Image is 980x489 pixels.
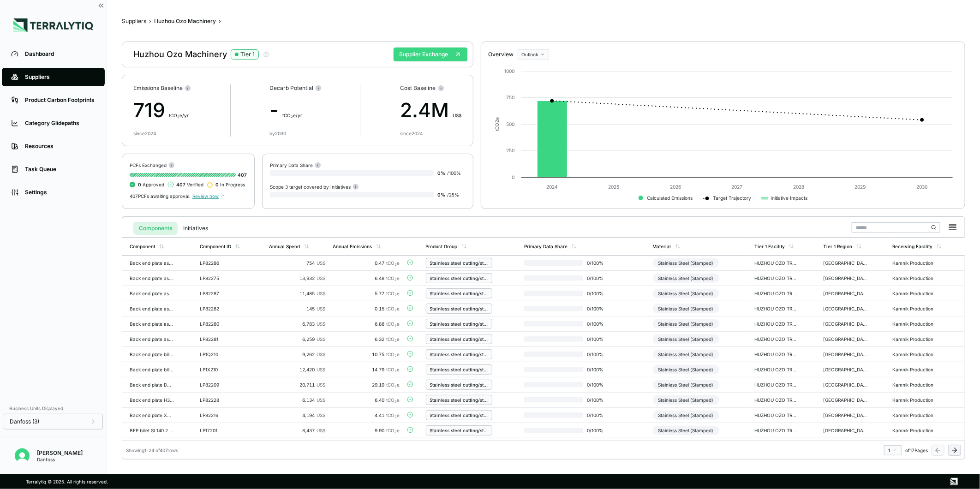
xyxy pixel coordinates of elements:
[317,428,325,433] span: US$
[892,397,937,403] div: Kamnik Production
[824,336,868,342] div: [GEOGRAPHIC_DATA]
[291,115,293,119] sub: 2
[754,367,799,372] div: HUZHOU OZO TRADE CO., LTD - [GEOGRAPHIC_DATA]
[670,184,681,190] text: 2026
[269,428,325,433] div: 8,437
[608,184,619,190] text: 2025
[916,184,927,190] text: 2030
[269,412,325,418] div: 4,194
[10,418,39,425] span: Danfoss (3)
[793,184,804,190] text: 2028
[824,428,868,433] div: [GEOGRAPHIC_DATA]
[269,397,325,403] div: 6,134
[387,306,400,311] span: tCO e
[130,412,174,418] div: Back end plate XB66L blind
[269,306,325,311] div: 145
[219,18,221,25] span: ›
[387,321,400,327] span: tCO e
[438,192,446,197] span: 0 %
[754,260,799,266] div: HUZHOU OZO TRADE CO., LTD - [GEOGRAPHIC_DATA]
[133,222,178,235] button: Components
[130,321,174,327] div: Back end plate asm XB61L
[25,189,96,196] div: Settings
[892,382,937,388] div: Kamnik Production
[855,184,866,190] text: 2029
[448,170,461,176] span: / 100 %
[269,275,325,281] div: 13,932
[270,161,321,168] div: Primary Data Share
[387,291,400,296] span: tCO e
[240,51,255,58] div: Tier 1
[317,291,325,296] span: US$
[317,412,325,418] span: US$
[583,367,613,372] span: 0 / 100 %
[430,321,488,327] div: Stainless steel cutting/stamping part
[177,115,179,119] sub: 2
[269,321,325,327] div: 6,783
[387,412,400,418] span: tCO e
[269,352,325,357] div: 9,262
[200,321,244,327] div: LP82280
[430,291,488,296] div: Stainless steel cutting/stamping part
[317,275,325,281] span: US$
[200,260,244,266] div: LP82286
[583,291,613,296] span: 0 / 100 %
[395,369,397,373] sub: 2
[892,321,937,327] div: Kamnik Production
[200,244,231,249] div: Component ID
[771,195,807,201] text: Initiative Impacts
[905,447,928,453] span: of 17 Pages
[11,445,33,467] button: Open user button
[653,350,719,359] div: Stainless Steel (Stamped)
[546,184,558,190] text: 2024
[395,293,397,297] sub: 2
[892,367,937,372] div: Kamnik Production
[37,457,83,462] div: Danfoss
[430,275,488,281] div: Stainless steel cutting/stamping part
[394,48,467,61] button: Supplier Exchange
[176,182,185,187] span: 407
[25,96,96,104] div: Product Carbon Footprints
[430,336,488,342] div: Stainless steel cutting/stamping part
[4,403,103,414] div: Business Units Displayed
[200,382,244,388] div: LP82209
[583,428,613,433] span: 0 / 100 %
[317,367,325,372] span: US$
[269,95,322,125] div: -
[824,275,868,281] div: [GEOGRAPHIC_DATA]
[430,412,488,418] div: Stainless steel cutting/stamping part
[395,400,397,404] sub: 2
[430,260,488,266] div: Stainless steel cutting/stamping part
[653,426,719,435] div: Stainless Steel (Stamped)
[754,336,799,342] div: HUZHOU OZO TRADE CO., LTD - [GEOGRAPHIC_DATA]
[430,306,488,311] div: Stainless steel cutting/stamping part
[130,336,174,342] div: Back end plate asm XB61M
[754,306,799,311] div: HUZHOU OZO TRADE CO., LTD - [GEOGRAPHIC_DATA]
[25,73,96,81] div: Suppliers
[824,244,853,249] div: Tier 1 Region
[269,260,325,266] div: 754
[269,336,325,342] div: 6,259
[130,428,174,433] div: BEP billet SL140 2 0H 1.4301
[317,336,325,342] span: US$
[430,382,488,388] div: Stainless steel cutting/stamping part
[506,95,514,100] text: 750
[653,289,719,298] div: Stainless Steel (Stamped)
[583,352,613,357] span: 0 / 100 %
[130,397,174,403] div: Back end plate H304L-D212H-P001
[25,166,96,173] div: Task Queue
[824,352,868,357] div: [GEOGRAPHIC_DATA]
[824,306,868,311] div: [GEOGRAPHIC_DATA]
[892,306,937,311] div: Kamnik Production
[754,382,799,388] div: HUZHOU OZO TRADE CO., LTD - [GEOGRAPHIC_DATA]
[653,258,719,268] div: Stainless Steel (Stamped)
[395,430,397,434] sub: 2
[130,193,191,199] span: 407 PCFs awaiting approval.
[130,161,247,168] div: PCFs Exchanged
[453,113,462,118] span: US$
[133,49,270,60] div: Huzhou Ozo Machinery
[754,275,799,281] div: HUZHOU OZO TRADE CO., LTD - [GEOGRAPHIC_DATA]
[653,411,719,420] div: Stainless Steel (Stamped)
[333,260,400,266] div: 0.47
[430,428,488,433] div: Stainless steel cutting/stamping part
